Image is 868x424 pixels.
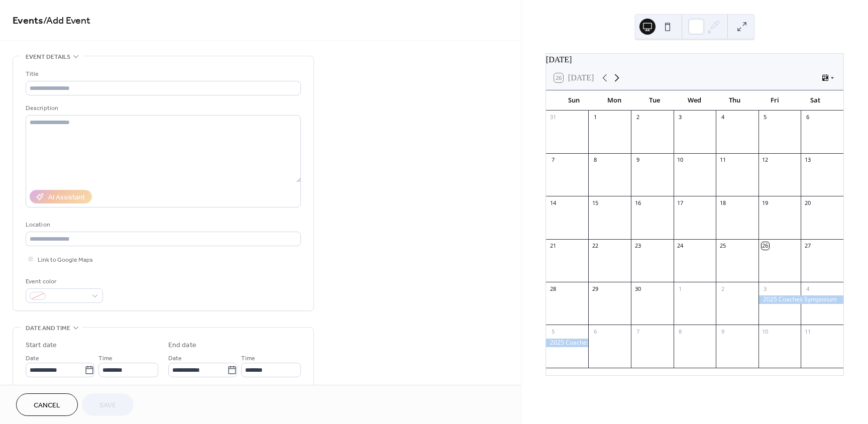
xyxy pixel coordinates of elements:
span: Cancel [34,400,60,411]
div: Fri [755,90,795,111]
div: Tue [634,90,675,111]
div: 15 [591,199,599,206]
div: 24 [677,242,684,250]
div: 30 [634,285,641,292]
div: 11 [719,156,726,164]
div: 8 [591,156,599,164]
div: [DATE] [546,54,843,66]
div: 9 [634,156,641,164]
div: 31 [549,114,557,121]
div: 28 [549,285,557,292]
a: Events [13,11,43,31]
div: 6 [804,114,811,121]
div: Title [26,69,299,79]
span: Time [98,353,113,364]
div: Description [26,103,299,114]
div: 19 [762,199,769,206]
div: 25 [719,242,726,250]
div: 7 [634,328,641,335]
div: 23 [634,242,641,250]
div: 18 [719,199,726,206]
div: 2 [634,114,641,121]
span: Date and time [26,323,70,334]
div: Thu [715,90,755,111]
div: Sun [554,90,594,111]
div: 22 [591,242,599,250]
div: 29 [591,285,599,292]
span: / Add Event [43,11,90,31]
div: Wed [675,90,715,111]
div: 2025 Coaches Symposium [758,295,843,304]
span: Time [241,353,255,364]
div: 5 [762,114,769,121]
div: 4 [804,285,811,292]
div: 11 [804,328,811,335]
div: 27 [804,242,811,250]
span: Date [168,353,182,364]
div: 2025 Coaches Symposium [546,339,589,347]
div: 12 [762,156,769,164]
div: Start date [26,340,57,351]
div: 6 [591,328,599,335]
div: 4 [719,114,726,121]
div: 16 [634,199,641,206]
div: 20 [804,199,811,206]
div: 2 [719,285,726,292]
div: 26 [762,242,769,250]
div: Mon [594,90,634,111]
div: 7 [549,156,557,164]
div: Event color [26,276,101,287]
span: Event details [26,52,70,62]
div: 5 [549,328,557,335]
span: Link to Google Maps [38,255,93,265]
div: 3 [677,114,684,121]
div: 3 [762,285,769,292]
div: 8 [677,328,684,335]
button: Cancel [16,393,78,416]
div: 10 [677,156,684,164]
span: Date [26,353,39,364]
div: Sat [795,90,835,111]
div: 1 [677,285,684,292]
div: 13 [804,156,811,164]
div: 9 [719,328,726,335]
div: End date [168,340,196,351]
div: 21 [549,242,557,250]
div: 1 [591,114,599,121]
div: 10 [762,328,769,335]
div: Location [26,220,299,230]
div: 14 [549,199,557,206]
div: 17 [677,199,684,206]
